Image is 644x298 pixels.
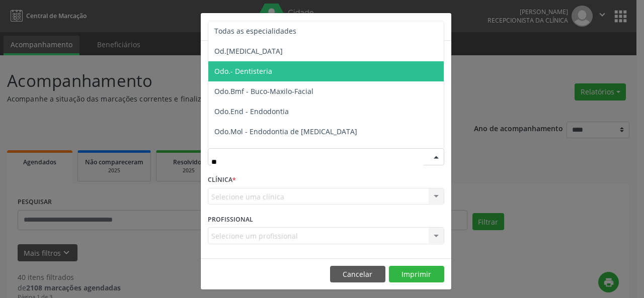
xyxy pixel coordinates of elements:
span: Odo.Mol - Endodontia de [MEDICAL_DATA] [214,127,357,136]
button: Close [431,13,451,38]
button: Imprimir [389,266,444,283]
span: Od.[MEDICAL_DATA] [214,46,283,56]
span: Odo.End - Endodontia [214,107,289,116]
button: Cancelar [330,266,385,283]
span: Todas as especialidades [214,26,296,36]
h5: Relatório de agendamentos [208,20,323,33]
label: CLÍNICA [208,172,236,188]
span: Odo.- Dentisteria [214,66,272,76]
span: Odo.Ped - Pediatrica [214,147,283,156]
label: PROFISSIONAL [208,212,253,227]
span: Odo.Bmf - Buco-Maxilo-Facial [214,86,313,96]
